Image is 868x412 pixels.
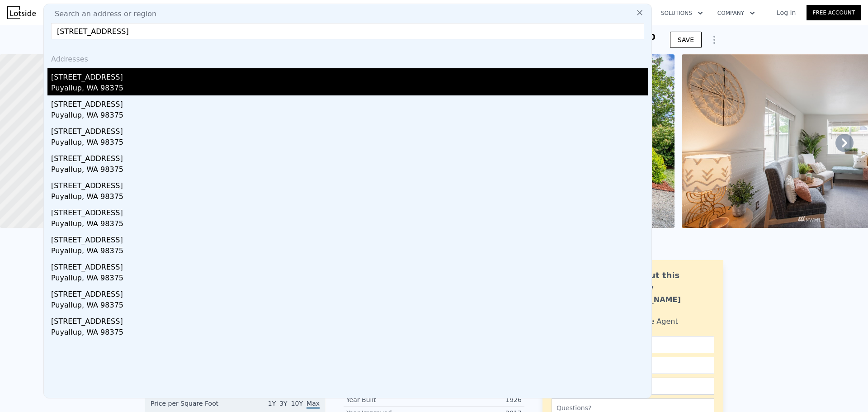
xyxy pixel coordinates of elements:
a: Free Account [807,5,861,20]
button: Company [710,5,762,21]
div: Year Built [346,395,434,404]
div: Puyallup, WA 98375 [51,191,648,204]
div: [STREET_ADDRESS] [51,95,648,110]
button: Solutions [654,5,710,21]
div: [STREET_ADDRESS] [51,68,648,83]
div: 1926 [434,395,522,404]
div: Addresses [47,47,648,68]
div: Puyallup, WA 98375 [51,110,648,123]
div: Puyallup, WA 98375 [51,218,648,231]
button: SAVE [670,32,702,48]
span: 10Y [291,400,303,407]
div: [STREET_ADDRESS] [51,313,648,327]
div: [STREET_ADDRESS] [51,177,648,191]
span: Max [307,400,320,409]
div: [STREET_ADDRESS] [51,123,648,137]
div: [PERSON_NAME] Bahadur [613,294,714,316]
span: 3Y [279,400,287,407]
div: Puyallup, WA 98375 [51,300,648,313]
div: [STREET_ADDRESS] [51,150,648,164]
div: Puyallup, WA 98375 [51,83,648,95]
div: Puyallup, WA 98375 [51,246,648,258]
div: Puyallup, WA 98375 [51,137,648,150]
span: 1Y [268,400,276,407]
a: Log In [766,8,807,17]
div: Puyallup, WA 98375 [51,273,648,285]
div: [STREET_ADDRESS] [51,285,648,300]
div: [STREET_ADDRESS] [51,258,648,273]
div: [STREET_ADDRESS] [51,204,648,218]
input: Enter an address, city, region, neighborhood or zip code [51,23,644,39]
img: Lotside [7,6,36,19]
div: Puyallup, WA 98375 [51,164,648,177]
div: Ask about this property [613,269,714,294]
div: [STREET_ADDRESS] [51,231,648,246]
div: Puyallup, WA 98375 [51,327,648,340]
button: Show Options [705,31,723,49]
span: Search an address or region [47,9,156,19]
